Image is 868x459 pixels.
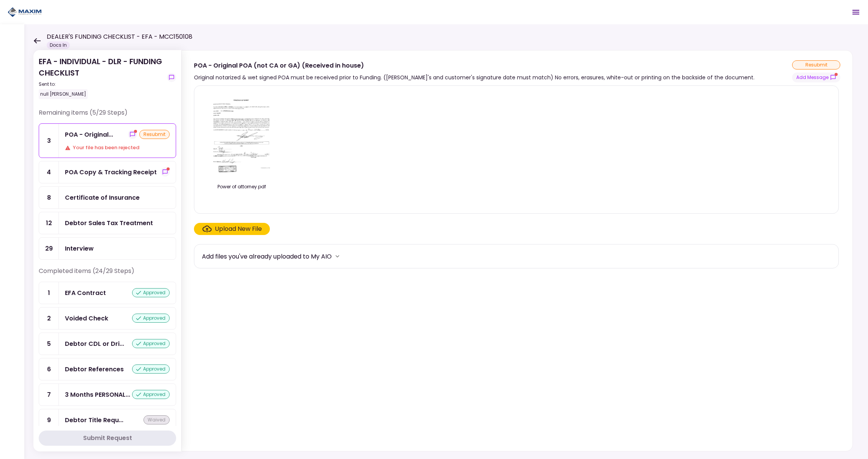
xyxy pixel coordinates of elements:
[332,251,343,262] button: more
[39,333,176,355] a: 5Debtor CDL or Driver Licenseapproved
[139,130,170,139] div: resubmit
[39,383,176,406] a: 73 Months PERSONAL Bank Statementsapproved
[39,161,59,183] div: 4
[39,212,59,234] div: 12
[39,161,176,183] a: 4POA Copy & Tracking Receiptshow-messages
[39,358,59,380] div: 6
[39,123,176,158] a: 3POA - Original POA (not CA or GA) (Received in house)show-messagesresubmitYour file has been rej...
[215,224,262,233] div: Upload New File
[202,183,282,190] div: Power of attorney.pdf
[8,6,42,18] img: Partner icon
[65,130,113,139] div: POA - Original POA (not CA or GA) (Received in house)
[39,307,176,330] a: 2Voided Checkapproved
[194,61,755,70] div: POA - Original POA (not CA or GA) (Received in house)
[39,187,59,208] div: 8
[39,89,88,99] div: null [PERSON_NAME]
[39,333,59,355] div: 5
[39,282,176,304] a: 1EFA Contractapproved
[194,223,270,235] span: Click here to upload the required document
[792,60,840,69] div: resubmit
[65,193,140,202] div: Certificate of Insurance
[132,364,170,374] div: approved
[65,339,124,349] div: Debtor CDL or Driver License
[39,384,59,405] div: 7
[39,267,176,282] div: Completed items (24/29 Steps)
[194,73,755,82] div: Original notarized & wet signed POA must be received prior to Funding. ([PERSON_NAME]'s and custo...
[202,252,332,261] div: Add files you've already uploaded to My AIO
[128,130,137,139] button: show-messages
[65,144,170,151] div: Your file has been rejected
[65,288,106,298] div: EFA Contract
[143,415,170,424] div: waived
[39,409,176,431] a: 9Debtor Title Requirements - Other Requirementswaived
[847,3,865,21] button: Open menu
[132,390,170,399] div: approved
[47,32,192,41] h1: DEALER'S FUNDING CHECKLIST - EFA - MCC150108
[65,415,123,425] div: Debtor Title Requirements - Other Requirements
[39,81,164,88] div: Sent to:
[65,390,130,399] div: 3 Months PERSONAL Bank Statements
[39,212,176,234] a: 12Debtor Sales Tax Treatment
[83,434,132,443] div: Submit Request
[39,237,176,260] a: 29Interview
[39,431,176,446] button: Submit Request
[47,41,70,49] div: Docs In
[161,167,170,177] button: show-messages
[65,314,108,323] div: Voided Check
[65,218,153,228] div: Debtor Sales Tax Treatment
[39,282,59,304] div: 1
[39,409,59,431] div: 9
[39,56,164,99] div: EFA - INDIVIDUAL - DLR - FUNDING CHECKLIST
[167,73,176,82] button: show-messages
[132,314,170,323] div: approved
[181,50,853,451] div: POA - Original POA (not CA or GA) (Received in house)Original notarized & wet signed POA must be ...
[39,308,59,329] div: 2
[65,244,94,253] div: Interview
[39,108,176,123] div: Remaining items (5/29 Steps)
[39,124,59,158] div: 3
[65,167,157,177] div: POA Copy & Tracking Receipt
[39,186,176,209] a: 8Certificate of Insurance
[65,364,124,374] div: Debtor References
[39,238,59,259] div: 29
[39,358,176,380] a: 6Debtor Referencesapproved
[132,288,170,297] div: approved
[792,73,840,82] button: show-messages
[132,339,170,348] div: approved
